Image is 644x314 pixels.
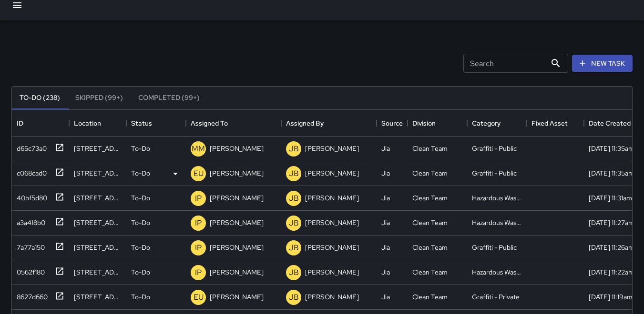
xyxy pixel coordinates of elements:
[13,189,47,203] div: 40bf5d80
[305,193,359,203] p: [PERSON_NAME]
[381,193,390,203] div: Jia
[13,239,45,252] div: 7a77a150
[472,168,517,178] div: Graffiti - Public
[381,168,390,178] div: Jia
[74,144,122,153] div: 932 Mission Street
[289,217,299,229] p: JB
[381,110,403,137] div: Source
[195,267,202,278] p: IP
[210,243,264,252] p: [PERSON_NAME]
[305,292,359,302] p: [PERSON_NAME]
[289,292,299,303] p: JB
[69,110,126,137] div: Location
[305,267,359,277] p: [PERSON_NAME]
[412,267,448,277] div: Clean Team
[74,292,122,302] div: 925 Market Street
[13,288,48,302] div: 8627d660
[74,168,122,178] div: 925 Mission Street
[194,292,204,303] p: EU
[74,218,122,227] div: 934 Market Street
[472,243,517,252] div: Graffiti - Public
[289,143,299,155] p: JB
[195,193,202,204] p: IP
[13,140,47,153] div: d65c73a0
[131,292,150,302] p: To-Do
[467,110,527,137] div: Category
[286,110,324,137] div: Assigned By
[289,193,299,204] p: JB
[13,165,47,178] div: c068cad0
[527,110,584,137] div: Fixed Asset
[12,87,68,109] button: To-Do (238)
[305,168,359,178] p: [PERSON_NAME]
[192,143,205,155] p: MM
[17,110,23,137] div: ID
[412,218,448,227] div: Clean Team
[572,55,633,72] button: New Task
[131,218,150,227] p: To-Do
[13,264,45,277] div: 0562f180
[589,110,631,137] div: Date Created
[305,144,359,153] p: [PERSON_NAME]
[412,168,448,178] div: Clean Team
[74,267,122,277] div: 83 Eddy Street
[131,87,207,109] button: Completed (99+)
[131,110,152,137] div: Status
[412,110,436,137] div: Division
[186,110,281,137] div: Assigned To
[131,168,150,178] p: To-Do
[191,110,228,137] div: Assigned To
[305,218,359,227] p: [PERSON_NAME]
[210,267,264,277] p: [PERSON_NAME]
[131,267,150,277] p: To-Do
[381,292,390,302] div: Jia
[210,292,264,302] p: [PERSON_NAME]
[472,193,522,203] div: Hazardous Waste
[412,144,448,153] div: Clean Team
[131,193,150,203] p: To-Do
[289,242,299,254] p: JB
[408,110,467,137] div: Division
[68,87,131,109] button: Skipped (99+)
[210,168,264,178] p: [PERSON_NAME]
[412,193,448,203] div: Clean Team
[195,217,202,229] p: IP
[210,144,264,153] p: [PERSON_NAME]
[131,243,150,252] p: To-Do
[210,193,264,203] p: [PERSON_NAME]
[472,267,522,277] div: Hazardous Waste
[381,243,390,252] div: Jia
[289,168,299,179] p: JB
[126,110,186,137] div: Status
[13,214,45,227] div: a3a418b0
[381,218,390,227] div: Jia
[532,110,568,137] div: Fixed Asset
[131,144,150,153] p: To-Do
[412,292,448,302] div: Clean Team
[472,110,501,137] div: Category
[381,267,390,277] div: Jia
[472,218,522,227] div: Hazardous Waste
[12,110,69,137] div: ID
[194,168,204,179] p: EU
[74,193,122,203] div: 16 Mint Plaza
[210,218,264,227] p: [PERSON_NAME]
[472,144,517,153] div: Graffiti - Public
[381,144,390,153] div: Jia
[377,110,408,137] div: Source
[305,243,359,252] p: [PERSON_NAME]
[472,292,520,302] div: Graffiti - Private
[74,243,122,252] div: 10 Mason Street
[195,242,202,254] p: IP
[289,267,299,278] p: JB
[281,110,377,137] div: Assigned By
[74,110,101,137] div: Location
[412,243,448,252] div: Clean Team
